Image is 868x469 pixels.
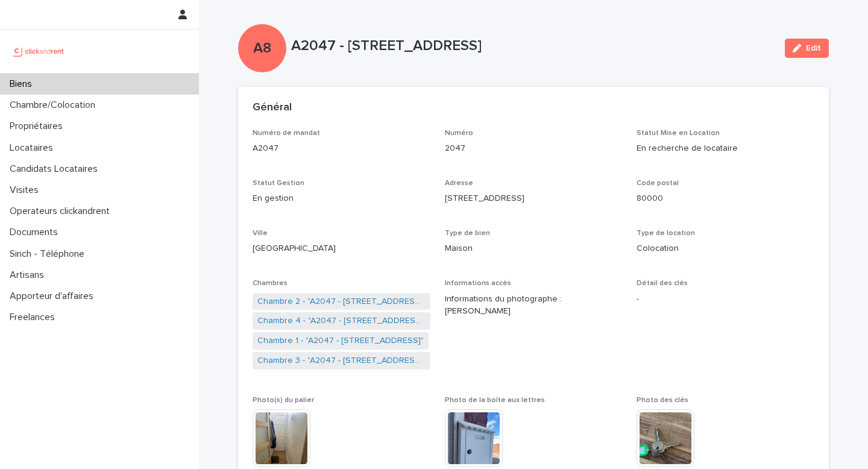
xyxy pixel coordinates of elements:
span: Statut Mise en Location [637,130,720,137]
span: Photo des clés [637,397,688,404]
p: Visites [5,184,48,196]
span: Edit [806,44,821,52]
p: 2047 [445,142,623,155]
p: [STREET_ADDRESS] [445,192,623,205]
p: Propriétaires [5,121,72,132]
span: Photo de la boîte aux lettres [445,397,545,404]
span: Type de location [637,230,695,237]
p: Candidats Locataires [5,163,107,175]
p: A2047 - [STREET_ADDRESS] [291,37,775,55]
span: Numéro de mandat [253,130,320,137]
span: Informations accès [445,280,511,287]
a: Chambre 2 - "A2047 - [STREET_ADDRESS]" [257,295,426,308]
span: Code postal [637,180,679,187]
span: Statut Gestion [253,180,304,187]
p: Operateurs clickandrent [5,206,119,217]
p: Artisans [5,269,54,281]
p: En recherche de locataire [637,142,814,155]
span: Chambres [253,280,288,287]
span: Type de bien [445,230,490,237]
span: Photo(s) du palier [253,397,314,404]
span: Détail des clés [637,280,688,287]
button: Edit [785,39,829,58]
p: Documents [5,227,68,238]
p: Maison [445,242,623,255]
p: 80000 [637,192,814,205]
span: Numéro [445,130,473,137]
p: Freelances [5,312,64,323]
a: Chambre 3 - "A2047 - [STREET_ADDRESS]" [257,354,426,367]
p: Locataires [5,142,63,154]
a: Chambre 1 - "A2047 - [STREET_ADDRESS]" [257,335,424,347]
p: Sinch - Téléphone [5,248,94,260]
img: UCB0brd3T0yccxBKYDjQ [10,39,68,63]
p: Biens [5,78,42,90]
span: Adresse [445,180,473,187]
p: Chambre/Colocation [5,99,105,111]
span: Ville [253,230,268,237]
a: Chambre 4 - "A2047 - [STREET_ADDRESS]" [257,315,426,327]
p: A2047 [253,142,430,155]
p: Colocation [637,242,814,255]
p: - [637,293,814,306]
h2: Général [253,101,292,115]
p: En gestion [253,192,430,205]
p: [GEOGRAPHIC_DATA] [253,242,430,255]
p: Informations du photographe : [PERSON_NAME] [445,293,623,318]
p: Apporteur d'affaires [5,291,103,302]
